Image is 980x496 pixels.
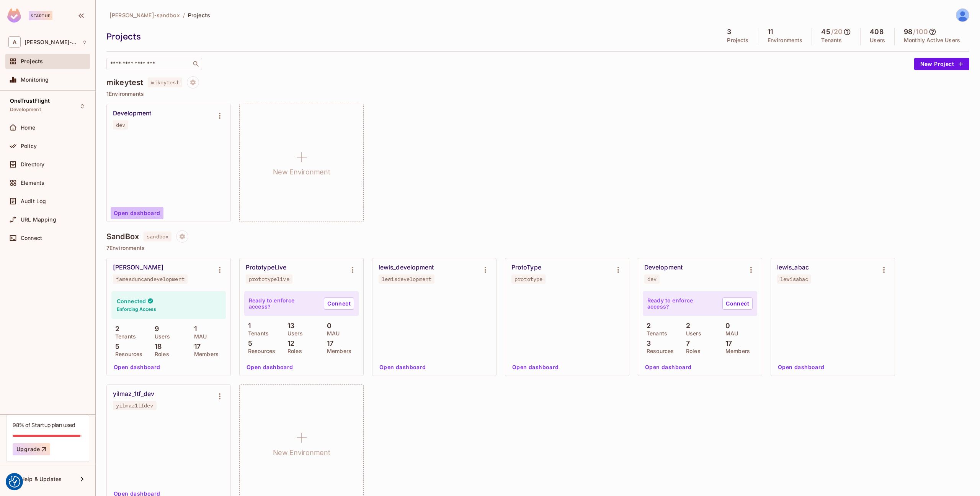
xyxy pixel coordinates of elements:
[244,348,275,354] p: Resources
[509,361,562,373] button: Open dashboard
[768,37,803,43] p: Environments
[379,264,434,271] div: lewis_development
[682,322,690,330] p: 2
[284,322,294,330] p: 13
[647,276,657,282] div: dev
[904,37,960,43] p: Monthly Active Users
[187,80,199,87] span: Project settings
[244,322,251,330] p: 1
[21,161,44,168] span: Directory
[284,348,302,354] p: Roles
[176,234,188,241] span: Project settings
[151,325,159,333] p: 9
[116,402,154,409] div: yilmaz1tfdev
[722,322,730,330] p: 0
[106,31,714,42] div: Projects
[212,262,227,278] button: Environment settings
[8,36,21,48] span: A
[904,28,912,36] h5: 98
[111,325,119,333] p: 2
[117,306,156,313] h6: Enforcing Access
[190,343,201,350] p: 17
[249,297,318,310] p: Ready to enforce access?
[682,330,701,337] p: Users
[21,235,42,241] span: Connect
[831,28,843,36] h5: / 20
[345,262,360,278] button: Environment settings
[21,217,56,223] span: URL Mapping
[106,91,969,97] p: 1 Environments
[24,39,78,45] span: Workspace: alex-trustflight-sandbox
[113,264,163,271] div: [PERSON_NAME]
[643,330,667,337] p: Tenants
[13,443,50,455] button: Upgrade
[151,351,169,357] p: Roles
[727,28,731,36] h5: 3
[13,421,75,429] div: 98% of Startup plan used
[642,361,695,373] button: Open dashboard
[111,343,119,350] p: 5
[913,28,928,36] h5: / 100
[780,276,808,282] div: lewisabac
[21,476,62,482] span: Help & Updates
[682,340,690,347] p: 7
[727,37,748,43] p: Projects
[116,276,185,282] div: jamesduncandevelopment
[643,348,674,354] p: Resources
[643,322,651,330] p: 2
[148,77,182,87] span: mikeytest
[775,361,828,373] button: Open dashboard
[376,361,429,373] button: Open dashboard
[324,297,354,310] a: Connect
[722,340,732,347] p: 17
[382,276,431,282] div: lewisdevelopment
[151,333,170,340] p: Users
[323,330,340,337] p: MAU
[109,11,180,19] span: [PERSON_NAME]-sandbox
[323,340,333,347] p: 17
[611,262,626,278] button: Environment settings
[914,58,969,70] button: New Project
[106,232,139,241] h4: SandBox
[111,361,163,373] button: Open dashboard
[722,348,750,354] p: Members
[21,125,36,131] span: Home
[183,11,185,19] li: /
[647,297,716,310] p: Ready to enforce access?
[190,333,207,340] p: MAU
[21,198,46,204] span: Audit Log
[777,264,809,271] div: lewis_abac
[870,37,885,43] p: Users
[113,110,151,117] div: Development
[246,264,286,271] div: PrototypeLive
[870,28,883,36] h5: 408
[7,8,21,23] img: SReyMgAAAABJRU5ErkJggg==
[106,245,969,251] p: 7 Environments
[10,98,50,104] span: OneTrustFlight
[29,11,52,20] div: Startup
[21,180,44,186] span: Elements
[821,28,830,36] h5: 45
[284,330,303,337] p: Users
[273,447,330,458] h1: New Environment
[323,322,332,330] p: 0
[117,297,146,305] h4: Connected
[10,107,41,113] span: Development
[722,330,738,337] p: MAU
[212,389,227,404] button: Environment settings
[188,11,210,19] span: Projects
[478,262,493,278] button: Environment settings
[323,348,351,354] p: Members
[743,262,759,278] button: Environment settings
[273,166,330,178] h1: New Environment
[111,207,163,219] button: Open dashboard
[151,343,162,350] p: 18
[514,276,542,282] div: prototype
[284,340,294,347] p: 12
[21,58,43,64] span: Projects
[111,351,142,357] p: Resources
[768,28,773,36] h5: 11
[190,351,219,357] p: Members
[244,330,269,337] p: Tenants
[644,264,683,271] div: Development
